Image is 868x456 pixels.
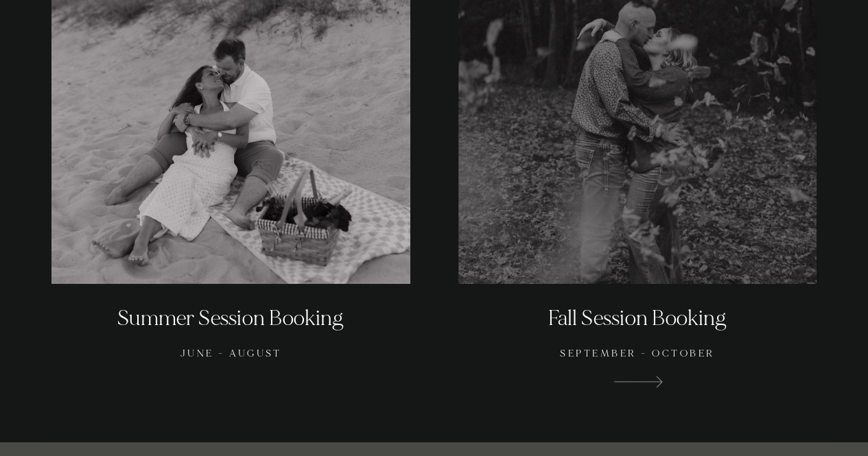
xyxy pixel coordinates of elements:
p: June - August [51,333,410,361]
h2: Fall Session Booking [458,304,817,333]
h2: Summer Session Booking [51,304,410,333]
p: September - October [458,333,817,361]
